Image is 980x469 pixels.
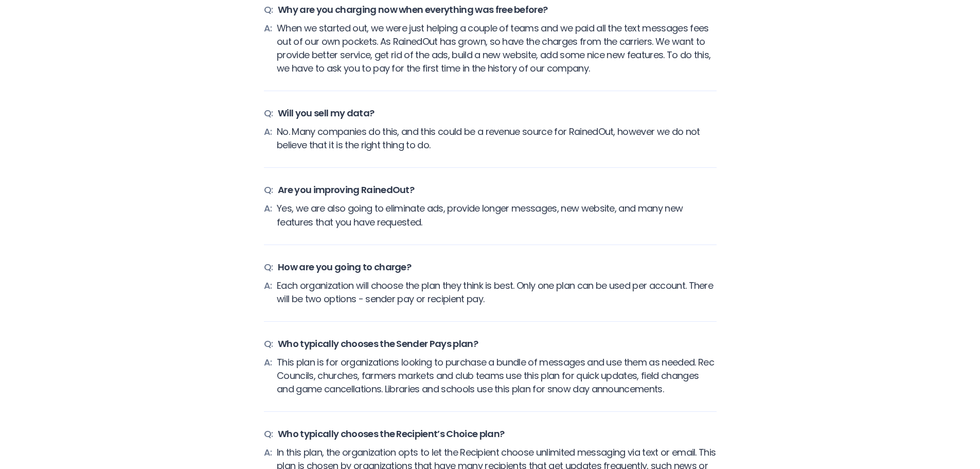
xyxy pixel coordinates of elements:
[278,337,478,351] span: Who typically chooses the Sender Pays plan?
[277,279,716,306] span: Each organization will choose the plan they think is best. Only one plan can be used per account....
[264,107,273,120] span: Q:
[264,337,273,351] span: Q:
[277,202,716,229] span: Yes, we are also going to eliminate ads, provide longer messages, new website, and many new featu...
[278,183,414,197] span: Are you improving RainedOut?
[278,260,411,274] span: How are you going to charge?
[277,125,716,152] span: No. Many companies do this, and this could be a revenue source for RainedOut, however we do not b...
[264,427,273,441] span: Q:
[264,356,272,396] span: A:
[264,3,273,16] span: Q:
[264,125,272,152] span: A:
[264,279,272,306] span: A:
[264,260,273,274] span: Q:
[277,22,716,75] span: When we started out, we were just helping a couple of teams and we paid all the text messages fee...
[278,427,504,441] span: Who typically chooses the Recipient’s Choice plan?
[277,356,716,396] span: This plan is for organizations looking to purchase a bundle of messages and use them as needed. R...
[278,3,547,16] span: Why are you charging now when everything was free before?
[264,22,272,75] span: A:
[264,202,272,229] span: A:
[278,107,374,120] span: Will you sell my data?
[264,183,273,197] span: Q:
